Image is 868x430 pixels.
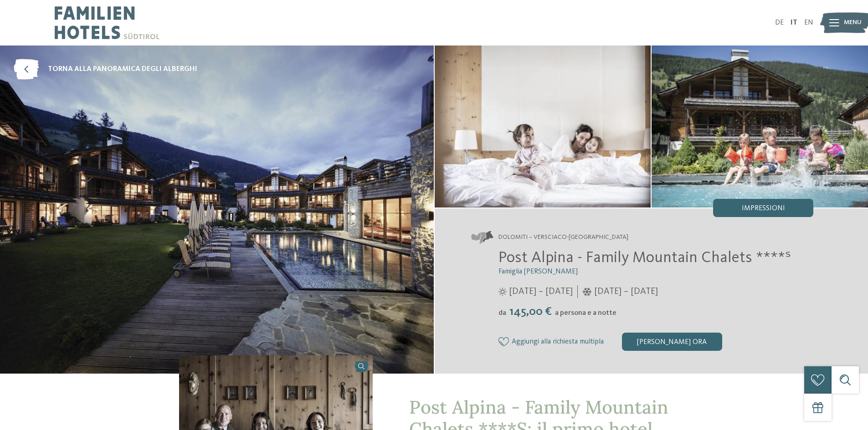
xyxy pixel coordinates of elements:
[791,19,797,26] a: IT
[555,309,616,317] span: a persona e a notte
[594,285,658,298] span: [DATE] – [DATE]
[742,205,785,212] span: Impressioni
[804,19,813,26] a: EN
[498,268,578,275] span: Famiglia [PERSON_NAME]
[775,19,784,26] a: DE
[48,64,197,74] span: torna alla panoramica degli alberghi
[498,233,628,242] span: Dolomiti – Versciaco-[GEOGRAPHIC_DATA]
[582,288,592,296] i: Orari d'apertura inverno
[622,333,722,351] div: [PERSON_NAME] ora
[498,309,506,317] span: da
[435,46,651,207] img: Il family hotel a San Candido dal fascino alpino
[498,250,791,266] span: Post Alpina - Family Mountain Chalets ****ˢ
[507,306,554,318] span: 145,00 €
[498,288,507,296] i: Orari d'apertura estate
[509,285,573,298] span: [DATE] – [DATE]
[652,46,868,207] img: Il family hotel a San Candido dal fascino alpino
[14,59,197,80] a: torna alla panoramica degli alberghi
[512,338,604,346] span: Aggiungi alla richiesta multipla
[844,18,862,27] span: Menu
